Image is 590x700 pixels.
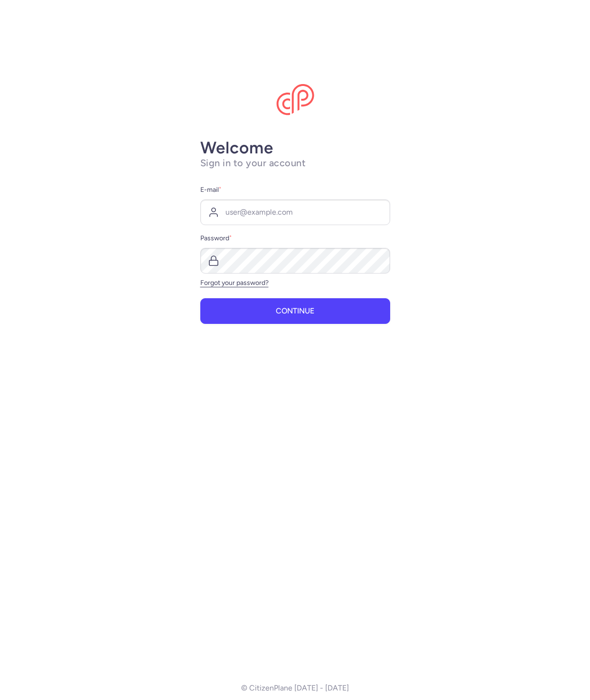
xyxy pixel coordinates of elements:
p: © CitizenPlane [DATE] - [DATE] [241,684,349,692]
input: user@example.com [200,199,390,225]
label: E-mail [200,184,390,196]
strong: Welcome [200,138,273,158]
label: Password [200,233,390,244]
h1: Sign in to your account [200,157,390,169]
a: Forgot your password? [200,279,269,287]
img: CitizenPlane logo [276,84,314,115]
button: Continue [200,298,390,324]
span: Continue [276,307,314,315]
